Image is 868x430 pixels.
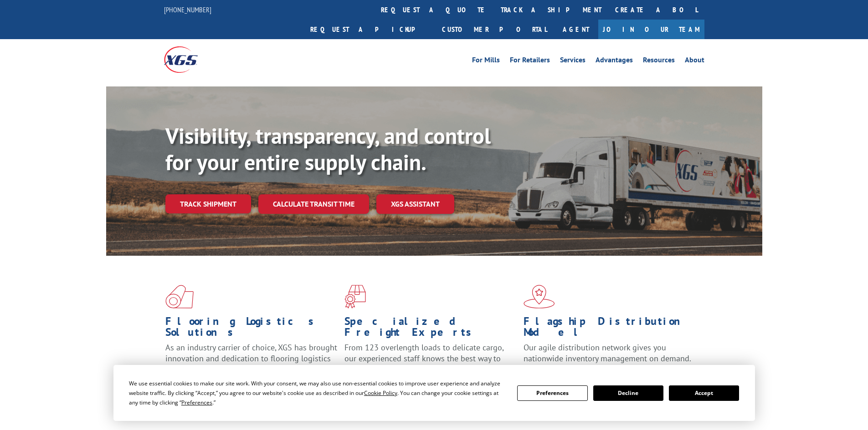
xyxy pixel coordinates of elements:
a: For Retailers [510,56,550,66]
span: Preferences [181,399,212,406]
a: Request a pickup [303,20,435,39]
h1: Flagship Distribution Model [524,316,696,342]
a: XGS ASSISTANT [376,194,454,214]
a: Resources [643,56,675,66]
a: [PHONE_NUMBER] [164,5,211,14]
a: Customer Portal [435,20,554,39]
b: Visibility, transparency, and control for your entire supply chain. [165,121,491,176]
div: We use essential cookies to make our site work. With your consent, we may also use non-essential ... [129,379,506,407]
img: xgs-icon-focused-on-flooring-red [344,285,366,309]
h1: Specialized Freight Experts [344,316,517,342]
a: Advantages [596,56,633,66]
span: Cookie Policy [364,389,397,397]
a: Track shipment [165,194,251,213]
a: Calculate transit time [258,194,369,214]
span: As an industry carrier of choice, XGS has brought innovation and dedication to flooring logistics... [165,342,337,374]
button: Preferences [517,385,587,401]
a: For Mills [472,56,500,66]
a: Services [560,56,586,66]
span: Our agile distribution network gives you nationwide inventory management on demand. [524,342,691,364]
a: About [685,56,704,66]
h1: Flooring Logistics Solutions [165,316,338,342]
img: xgs-icon-total-supply-chain-intelligence-red [165,285,194,309]
p: From 123 overlength loads to delicate cargo, our experienced staff knows the best way to move you... [344,342,517,383]
img: xgs-icon-flagship-distribution-model-red [524,285,555,309]
div: Cookie Consent Prompt [113,365,755,421]
button: Decline [593,385,663,401]
a: Agent [554,20,598,39]
a: Join Our Team [598,20,704,39]
button: Accept [669,385,739,401]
